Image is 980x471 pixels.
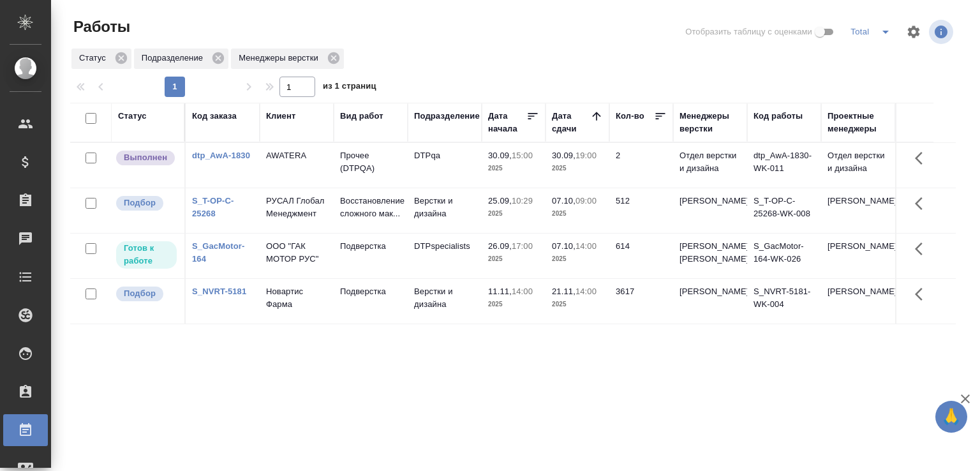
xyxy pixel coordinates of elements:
button: Здесь прячутся важные кнопки [907,234,938,264]
p: Статус [79,52,110,64]
div: Подразделение [134,49,228,69]
td: DTPspecialists [408,234,482,278]
div: Исполнитель завершил работу [115,149,178,167]
p: 30.09, [488,151,512,160]
td: 614 [609,234,673,278]
td: Верстки и дизайна [408,188,482,233]
p: 14:00 [575,241,597,251]
p: [PERSON_NAME], [PERSON_NAME] [679,240,741,265]
td: S_GacMotor-164-WK-026 [747,234,821,278]
div: Статус [118,110,147,123]
div: Можно подбирать исполнителей [115,195,178,212]
p: Подверстка [340,240,401,253]
span: 🙏 [940,403,962,430]
p: 07.10, [552,241,575,251]
p: 2025 [552,162,603,175]
span: Отобразить таблицу с оценками [685,26,812,38]
div: Вид работ [340,110,383,123]
td: Верстки и дизайна [408,279,482,324]
p: 2025 [552,298,603,311]
p: 14:00 [512,287,533,296]
p: 2025 [488,162,539,175]
button: Здесь прячутся важные кнопки [907,143,938,174]
div: Менеджеры верстки [231,49,344,69]
p: 11.11, [488,287,512,296]
p: Новартис Фарма [266,285,327,311]
p: 2025 [552,207,603,220]
p: 21.11, [552,287,575,296]
a: S_GacMotor-164 [192,241,244,264]
p: 30.09, [552,151,575,160]
button: Здесь прячутся важные кнопки [907,279,938,310]
a: dtp_AwA-1830 [192,151,250,160]
p: AWATERA [266,149,327,162]
p: 2025 [488,207,539,220]
p: 26.09, [488,241,512,251]
p: Менеджеры верстки [239,52,323,64]
p: Выполнен [124,151,167,164]
p: Прочее (DTPQA) [340,149,401,175]
span: из 1 страниц [323,78,376,97]
p: Подразделение [142,52,207,64]
a: S_NVRT-5181 [192,287,246,296]
p: ООО "ГАК МОТОР РУС" [266,240,327,265]
p: Отдел верстки и дизайна [679,149,741,175]
div: Менеджеры верстки [679,110,741,135]
div: Можно подбирать исполнителей [115,285,178,303]
div: Статус [71,49,131,69]
div: Подразделение [414,110,480,123]
p: Подверстка [340,285,401,298]
div: Клиент [266,110,295,123]
p: РУСАЛ Глобал Менеджмент [266,195,327,220]
p: 07.10, [552,196,575,206]
div: split button [847,22,898,42]
td: dtp_AwA-1830-WK-011 [747,143,821,188]
td: 2 [609,143,673,188]
div: Кол-во [616,110,644,123]
p: 17:00 [512,241,533,251]
p: [PERSON_NAME] [679,285,741,298]
td: 512 [609,188,673,233]
p: Подбор [124,287,156,300]
button: Здесь прячутся важные кнопки [907,188,938,219]
td: [PERSON_NAME] [821,188,895,233]
td: S_T-OP-C-25268-WK-008 [747,188,821,233]
td: [PERSON_NAME] [821,279,895,324]
p: 10:29 [512,196,533,206]
p: 15:00 [512,151,533,160]
td: [PERSON_NAME] [821,234,895,278]
div: Дата сдачи [552,110,590,135]
div: Код заказа [192,110,237,123]
a: S_T-OP-C-25268 [192,196,234,218]
p: [PERSON_NAME] [679,195,741,207]
p: Подбор [124,197,156,209]
span: Работы [70,17,130,37]
span: Посмотреть информацию [929,20,956,44]
p: 2025 [552,253,603,265]
div: Код работы [754,110,803,123]
p: 2025 [488,298,539,311]
button: 🙏 [935,401,967,433]
p: 2025 [488,253,539,265]
p: 14:00 [575,287,597,296]
td: 3617 [609,279,673,324]
span: Настроить таблицу [898,17,929,47]
div: Проектные менеджеры [828,110,889,135]
p: Восстановление сложного мак... [340,195,401,220]
p: 09:00 [575,196,597,206]
div: Дата начала [488,110,526,135]
p: Готов к работе [124,242,169,267]
p: 19:00 [575,151,597,160]
td: DTPqa [408,143,482,188]
div: Исполнитель может приступить к работе [115,240,178,270]
p: 25.09, [488,196,512,206]
td: S_NVRT-5181-WK-004 [747,279,821,324]
td: Отдел верстки и дизайна [821,143,895,188]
